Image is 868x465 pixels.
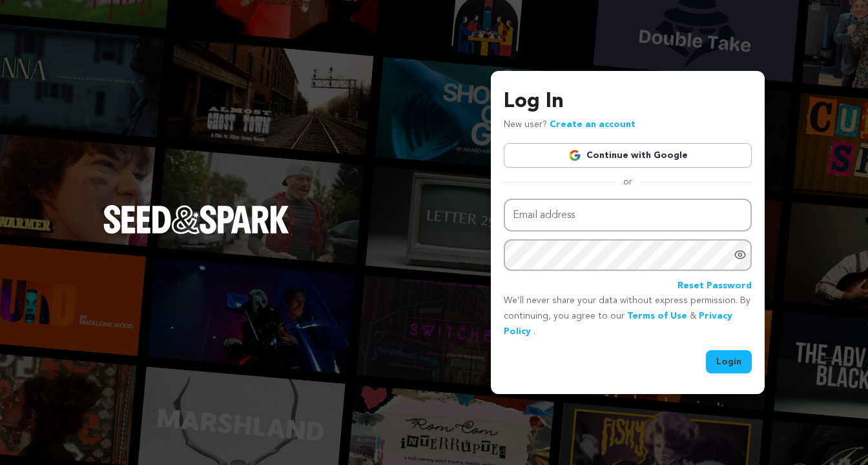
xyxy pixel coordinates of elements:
img: Seed&Spark Logo [103,205,289,233]
a: Reset Password [677,279,752,294]
button: Login [706,350,752,373]
img: Google logo [568,149,581,162]
a: Continue with Google [504,143,752,168]
p: New user? [504,117,635,133]
h3: Log In [504,86,752,117]
a: Privacy Policy [504,312,732,336]
a: Seed&Spark Homepage [103,205,289,259]
input: Email address [504,199,752,232]
span: or [615,175,640,188]
a: Create an account [550,120,635,129]
p: We’ll never share your data without express permission. By continuing, you agree to our & . [504,293,752,339]
a: Show password as plain text. Warning: this will display your password on the screen. [734,248,747,261]
a: Terms of Use [627,312,687,321]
